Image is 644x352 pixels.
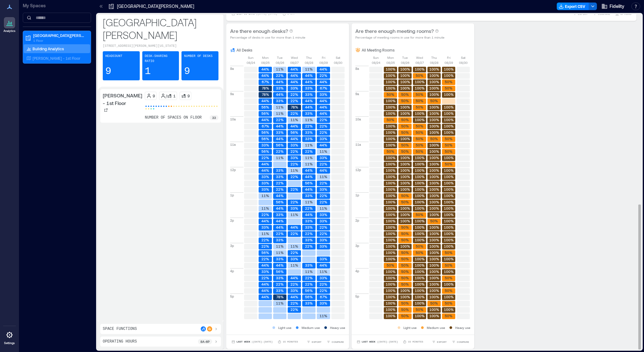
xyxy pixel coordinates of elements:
[415,111,425,115] text: 100%
[400,168,410,172] text: 100%
[276,124,284,128] text: 44%
[461,55,465,60] p: Sat
[444,111,454,115] text: 100%
[276,86,284,90] text: 33%
[105,54,122,59] p: Headcount
[415,86,425,90] text: 100%
[320,156,327,160] text: 33%
[305,130,313,134] text: 33%
[437,340,447,344] span: EXPORT
[445,137,452,141] text: 50%
[416,55,423,60] p: Wed
[386,80,396,84] text: 100%
[445,162,452,166] text: 50%
[276,73,284,77] text: 22%
[355,117,361,122] p: 10a
[291,168,298,172] text: 11%
[444,156,454,160] text: 100%
[261,206,269,210] text: 11%
[261,156,269,160] text: 22%
[291,92,298,96] text: 22%
[430,137,438,141] text: 50%
[355,27,434,35] p: Are there enough meeting rooms?
[261,111,269,115] text: 56%
[276,80,284,84] text: 44%
[276,137,284,141] text: 44%
[291,187,298,191] text: 22%
[276,181,284,185] text: 22%
[415,80,425,84] text: 100%
[429,181,439,185] text: 100%
[401,124,409,128] text: 50%
[320,143,327,147] text: 44%
[320,67,327,71] text: 44%
[320,86,327,90] text: 67%
[401,130,409,134] text: 50%
[320,187,327,191] text: 33%
[230,193,234,198] p: 1p
[320,111,327,115] text: 44%
[386,67,396,71] text: 100%
[305,67,313,71] text: 11%
[305,162,313,166] text: 11%
[247,60,255,65] p: 08/24
[386,168,396,172] text: 100%
[261,194,269,198] text: 11%
[261,73,269,77] text: 44%
[276,67,284,71] text: 11%
[445,149,452,153] text: 50%
[320,118,327,122] text: 22%
[416,149,423,153] text: 50%
[305,80,313,84] text: 44%
[401,143,409,147] text: 50%
[386,105,396,109] text: 100%
[305,143,313,147] text: 11%
[276,156,284,160] text: 11%
[415,200,425,204] text: 100%
[415,162,425,166] text: 100%
[4,341,15,345] p: Settings
[429,130,439,134] text: 100%
[276,168,284,172] text: 33%
[386,143,396,147] text: 100%
[276,175,284,179] text: 33%
[444,194,454,198] text: 100%
[261,168,269,172] text: 44%
[291,156,298,160] text: 33%
[386,86,396,90] text: 100%
[305,137,313,141] text: 33%
[319,60,328,65] p: 08/29
[444,187,454,191] text: 100%
[416,105,423,109] text: 50%
[2,327,17,347] a: Settings
[262,124,269,128] text: 67%
[429,67,439,71] text: 100%
[262,80,269,84] text: 67%
[355,167,361,172] p: 12p
[261,67,269,71] text: 44%
[444,118,454,122] text: 100%
[291,86,298,90] text: 33%
[291,111,298,115] text: 22%
[3,29,15,33] p: Analytics
[320,194,327,198] text: 22%
[305,105,313,109] text: 44%
[261,130,269,134] text: 56%
[400,187,410,191] text: 100%
[401,200,409,204] text: 50%
[400,86,410,90] text: 100%
[291,130,298,134] text: 56%
[386,175,396,179] text: 100%
[429,162,439,166] text: 100%
[276,105,284,109] text: 11%
[401,149,409,153] text: 50%
[430,99,438,103] text: 50%
[415,60,424,65] p: 08/27
[386,181,396,185] text: 100%
[355,339,399,345] button: Last Week |[DATE]-[DATE]
[305,99,313,103] text: 44%
[236,47,252,52] p: All Desks
[320,80,327,84] text: 44%
[261,181,269,185] text: 33%
[334,60,342,65] p: 08/30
